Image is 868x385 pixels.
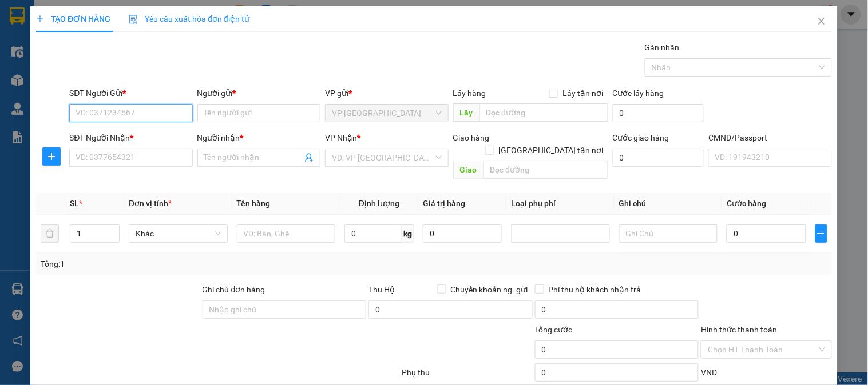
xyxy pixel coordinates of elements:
[701,325,777,334] label: Hình thức thanh toán
[43,152,60,161] span: plus
[816,229,827,238] span: plus
[535,325,573,334] span: Tổng cước
[237,199,271,208] span: Tên hàng
[325,87,448,99] div: VP gửi
[36,15,44,23] span: plus
[727,199,766,208] span: Cước hàng
[453,133,490,142] span: Giao hàng
[701,368,717,377] span: VND
[368,285,395,294] span: Thu Hộ
[453,89,486,98] span: Lấy hàng
[815,224,827,243] button: plus
[544,283,646,296] span: Phí thu hộ khách nhận trả
[613,149,704,167] input: Cước giao hàng
[197,131,320,144] div: Người nhận
[619,224,718,243] input: Ghi Chú
[446,283,533,296] span: Chuyển khoản ng. gửi
[69,87,192,99] div: SĐT Người Gửi
[402,224,414,243] span: kg
[197,87,320,99] div: Người gửi
[237,224,336,243] input: VD: Bàn, Ghế
[558,87,608,99] span: Lấy tận nơi
[69,131,192,144] div: SĐT Người Nhận
[494,144,608,157] span: [GEOGRAPHIC_DATA] tận nơi
[203,285,265,294] label: Ghi chú đơn hàng
[479,103,608,122] input: Dọc đường
[42,147,61,166] button: plus
[203,300,367,319] input: Ghi chú đơn hàng
[325,133,357,142] span: VP Nhận
[36,14,110,23] span: TẠO ĐƠN HÀNG
[70,199,79,208] span: SL
[423,199,465,208] span: Giá trị hàng
[304,153,314,162] span: user-add
[332,105,441,122] span: VP Phú Bình
[359,199,399,208] span: Định lượng
[41,258,336,270] div: Tổng: 1
[423,224,502,243] input: 0
[708,131,831,144] div: CMND/Passport
[615,192,723,215] th: Ghi chú
[506,192,615,215] th: Loại phụ phí
[453,103,479,122] span: Lấy
[645,43,680,52] label: Gán nhãn
[613,133,669,142] label: Cước giao hàng
[129,199,172,208] span: Đơn vị tính
[136,225,221,242] span: Khác
[41,224,59,243] button: delete
[453,161,483,179] span: Giao
[613,89,664,98] label: Cước lấy hàng
[613,104,704,122] input: Cước lấy hàng
[483,161,608,179] input: Dọc đường
[817,17,826,26] span: close
[806,6,838,38] button: Close
[129,15,138,24] img: icon
[129,14,249,23] span: Yêu cầu xuất hóa đơn điện tử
